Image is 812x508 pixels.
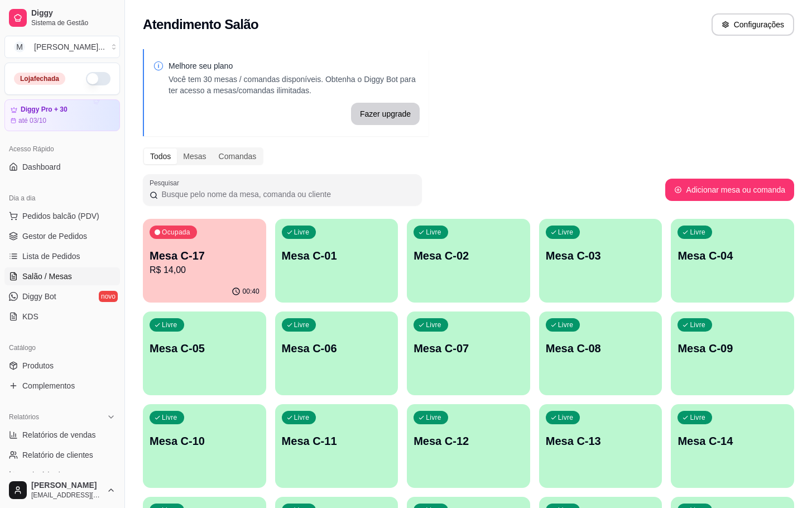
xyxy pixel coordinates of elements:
[31,491,102,500] span: [EMAIL_ADDRESS][DOMAIN_NAME]
[150,263,260,277] p: R$ 14,00
[275,404,398,488] button: LivreMesa C-11
[414,248,523,263] p: Mesa C-02
[4,287,120,305] a: Diggy Botnovo
[558,320,574,329] p: Livre
[150,433,260,449] p: Mesa C-10
[558,413,574,422] p: Livre
[169,74,420,96] p: Você tem 30 mesas / comandas disponíveis. Obtenha o Diggy Bot para ter acesso a mesas/comandas il...
[4,189,120,207] div: Dia a dia
[414,433,523,449] p: Mesa C-12
[162,413,177,422] p: Livre
[9,413,39,421] span: Relatórios
[4,158,120,176] a: Dashboard
[414,341,523,356] p: Mesa C-07
[4,4,120,31] a: DiggySistema de Gestão
[150,248,260,263] p: Mesa C-17
[4,308,120,325] a: KDS
[22,449,93,461] span: Relatório de clientes
[407,311,530,395] button: LivreMesa C-07
[407,219,530,303] button: LivreMesa C-02
[546,433,656,449] p: Mesa C-13
[14,73,65,85] div: Loja fechada
[426,228,441,237] p: Livre
[558,228,574,237] p: Livre
[4,99,120,131] a: Diggy Pro + 30até 03/10
[22,380,75,391] span: Complementos
[169,60,420,71] p: Melhore seu plano
[162,228,190,237] p: Ocupada
[143,404,266,488] button: LivreMesa C-10
[144,148,177,164] div: Todos
[22,231,87,242] span: Gestor de Pedidos
[539,404,662,488] button: LivreMesa C-13
[158,189,415,200] input: Pesquisar
[4,357,120,375] a: Produtos
[22,161,61,172] span: Dashboard
[282,341,392,356] p: Mesa C-06
[4,36,120,58] button: Select a team
[21,106,68,114] article: Diggy Pro + 30
[546,341,656,356] p: Mesa C-08
[4,466,120,484] a: Relatório de mesas
[426,320,441,329] p: Livre
[275,311,398,395] button: LivreMesa C-06
[86,72,110,85] button: Alterar Status
[4,140,120,158] div: Acesso Rápido
[31,8,116,18] span: Diggy
[690,228,705,237] p: Livre
[294,228,310,237] p: Livre
[150,341,260,356] p: Mesa C-05
[678,248,787,263] p: Mesa C-04
[4,477,120,504] button: [PERSON_NAME][EMAIL_ADDRESS][DOMAIN_NAME]
[4,227,120,245] a: Gestor de Pedidos
[14,41,25,52] span: M
[243,287,260,296] p: 00:40
[4,446,120,464] a: Relatório de clientes
[671,311,794,395] button: LivreMesa C-09
[407,404,530,488] button: LivreMesa C-12
[22,469,90,481] span: Relatório de mesas
[150,178,183,188] label: Pesquisar
[22,210,99,222] span: Pedidos balcão (PDV)
[678,433,787,449] p: Mesa C-14
[22,251,80,262] span: Lista de Pedidos
[4,207,120,225] button: Pedidos balcão (PDV)
[4,339,120,357] div: Catálogo
[426,413,441,422] p: Livre
[4,377,120,395] a: Complementos
[22,291,56,302] span: Diggy Bot
[275,219,398,303] button: LivreMesa C-01
[282,433,392,449] p: Mesa C-11
[539,219,662,303] button: LivreMesa C-03
[712,13,794,36] button: Configurações
[678,341,787,356] p: Mesa C-09
[22,429,96,440] span: Relatórios de vendas
[671,404,794,488] button: LivreMesa C-14
[177,148,212,164] div: Mesas
[671,219,794,303] button: LivreMesa C-04
[22,360,54,371] span: Produtos
[143,16,258,33] h2: Atendimento Salão
[294,413,310,422] p: Livre
[665,179,794,201] button: Adicionar mesa ou comanda
[34,41,105,52] div: [PERSON_NAME] ...
[22,271,72,282] span: Salão / Mesas
[143,219,266,303] button: OcupadaMesa C-17R$ 14,0000:40
[4,247,120,265] a: Lista de Pedidos
[162,320,177,329] p: Livre
[282,248,392,263] p: Mesa C-01
[546,248,656,263] p: Mesa C-03
[143,311,266,395] button: LivreMesa C-05
[351,103,420,125] button: Fazer upgrade
[4,426,120,444] a: Relatórios de vendas
[31,481,102,491] span: [PERSON_NAME]
[213,148,263,164] div: Comandas
[31,18,116,27] span: Sistema de Gestão
[22,311,39,322] span: KDS
[4,267,120,285] a: Salão / Mesas
[294,320,310,329] p: Livre
[539,311,662,395] button: LivreMesa C-08
[690,413,705,422] p: Livre
[690,320,705,329] p: Livre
